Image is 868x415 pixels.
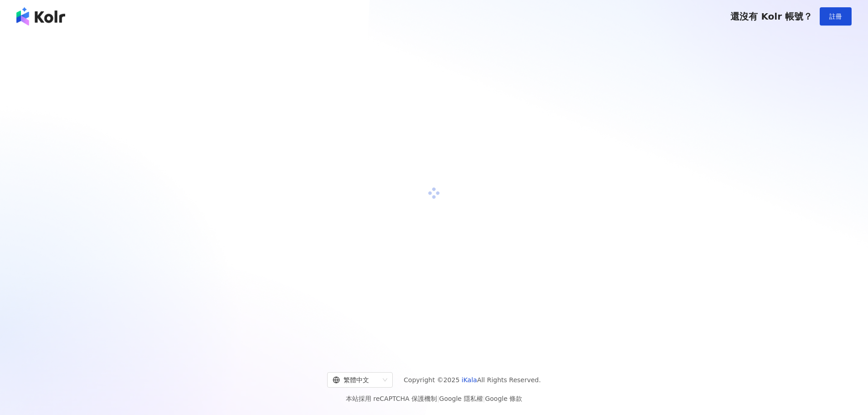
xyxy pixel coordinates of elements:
[16,7,65,26] img: logo
[483,395,485,402] span: |
[730,11,812,22] span: 還沒有 Kolr 帳號？
[404,374,541,385] span: Copyright © 2025 All Rights Reserved.
[820,7,852,26] button: 註冊
[437,395,439,402] span: |
[829,13,842,20] span: 註冊
[485,395,522,402] a: Google 條款
[346,393,522,404] span: 本站採用 reCAPTCHA 保護機制
[439,395,483,402] a: Google 隱私權
[462,376,477,384] a: iKala
[333,373,379,387] div: 繁體中文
